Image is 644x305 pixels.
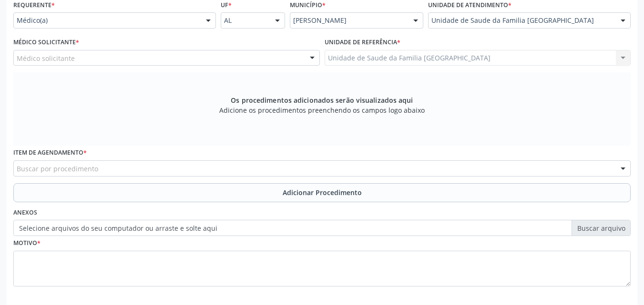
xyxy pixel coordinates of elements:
[293,16,404,25] span: [PERSON_NAME]
[231,95,413,105] span: Os procedimentos adicionados serão visualizados aqui
[17,16,196,25] span: Médico(a)
[325,35,400,50] label: Unidade de referência
[431,16,611,25] span: Unidade de Saude da Familia [GEOGRAPHIC_DATA]
[219,105,425,115] span: Adicione os procedimentos preenchendo os campos logo abaixo
[17,164,98,174] span: Buscar por procedimento
[13,236,41,251] label: Motivo
[13,146,87,160] label: Item de agendamento
[13,206,37,220] label: Anexos
[13,35,79,50] label: Médico Solicitante
[224,16,266,25] span: AL
[17,53,75,63] span: Médico solicitante
[283,187,362,197] span: Adicionar Procedimento
[13,183,631,202] button: Adicionar Procedimento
